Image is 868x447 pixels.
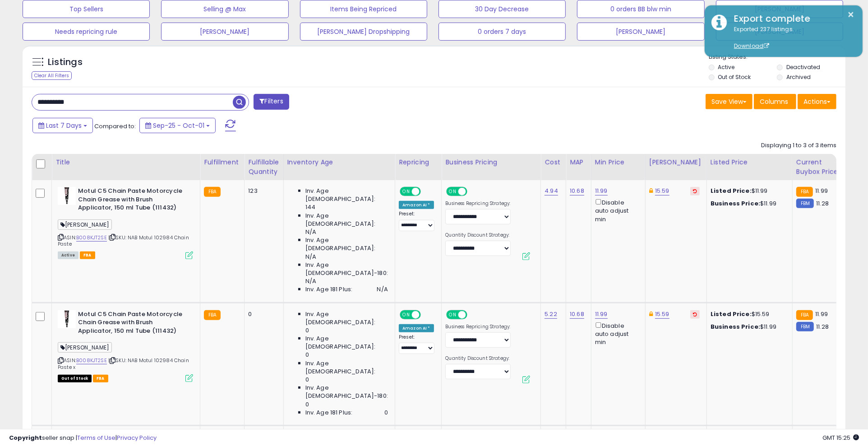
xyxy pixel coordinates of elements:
div: Current Buybox Price [796,158,843,177]
button: [PERSON_NAME] [161,23,288,41]
b: Listed Price: [711,310,752,318]
div: ASIN: [58,187,193,258]
h5: Listings [48,56,83,69]
div: Disable auto adjust min [595,197,638,223]
span: 0 [384,409,388,417]
div: Export complete [727,12,856,25]
small: FBM [796,199,814,208]
span: 0 [305,326,309,335]
b: Business Price: [711,322,760,331]
div: [PERSON_NAME] [649,158,703,167]
b: Business Price: [711,199,760,208]
div: Preset: [399,211,434,231]
button: Actions [798,94,836,109]
span: Inv. Age [DEMOGRAPHIC_DATA]: [305,359,388,376]
span: 11.99 [815,310,828,318]
div: $11.99 [711,187,785,195]
b: Listed Price: [711,186,752,195]
div: Listed Price [711,158,789,167]
span: ON [401,311,412,318]
div: $11.99 [711,200,785,208]
span: Inv. Age [DEMOGRAPHIC_DATA]: [305,212,388,228]
span: 11.99 [815,186,828,195]
small: FBA [796,187,813,197]
button: Columns [754,94,796,109]
button: Needs repricing rule [23,23,150,41]
label: Business Repricing Strategy: [445,200,511,207]
span: All listings currently available for purchase on Amazon [58,251,78,259]
div: Fulfillment [204,158,240,167]
a: B008KJT2SE [76,357,107,364]
span: Inv. Age 181 Plus: [305,285,353,293]
div: Cost [545,158,562,167]
div: Title [55,158,196,167]
label: Archived [786,73,811,81]
div: $11.99 [711,323,785,331]
span: Last 7 Days [46,121,82,130]
img: 310qJ+myO+L._SL40_.jpg [58,310,76,328]
label: Out of Stock [718,73,751,81]
span: 144 [305,203,315,211]
small: FBM [796,322,814,331]
label: Quantity Discount Strategy: [445,355,511,362]
label: Deactivated [786,63,820,71]
button: [PERSON_NAME] [577,23,704,41]
span: FBA [93,375,108,382]
div: Clear All Filters [32,71,72,80]
a: Privacy Policy [117,433,157,442]
div: Amazon AI * [399,324,434,332]
a: 10.68 [570,310,584,319]
span: ON [447,311,458,318]
small: FBA [796,310,813,320]
button: Filters [254,94,289,110]
small: FBA [204,310,221,320]
a: Download [734,42,769,50]
span: All listings that are currently out of stock and unavailable for purchase on Amazon [58,375,92,382]
span: ON [447,188,458,196]
a: 15.59 [655,310,669,319]
span: 0 [305,351,309,359]
label: Quantity Discount Strategy: [445,232,511,238]
span: Inv. Age [DEMOGRAPHIC_DATA]-180: [305,261,388,277]
span: Inv. Age [DEMOGRAPHIC_DATA]: [305,310,388,326]
span: OFF [466,311,480,318]
div: ASIN: [58,310,193,382]
span: [PERSON_NAME] [58,219,112,230]
div: seller snap | | [9,434,157,442]
a: 10.68 [570,186,584,196]
span: 2025-10-9 15:25 GMT [822,433,859,442]
button: [PERSON_NAME] Dropshipping [300,23,427,41]
a: 5.22 [545,310,557,319]
a: 4.94 [545,186,558,196]
div: Disable auto adjust min [595,321,638,347]
div: Displaying 1 to 3 of 3 items [761,141,836,150]
span: OFF [466,188,480,196]
span: Columns [760,97,788,106]
div: 0 [248,310,276,318]
div: Business Pricing [445,158,537,167]
div: Inventory Age [287,158,391,167]
button: Save View [706,94,753,109]
span: 11.28 [816,199,829,208]
button: Sep-25 - Oct-01 [139,118,216,133]
span: FBA [80,251,95,259]
b: Motul C5 Chain Paste Motorcycle Chain Grease with Brush Applicator, 150 ml Tube (111432) [78,187,188,214]
span: Inv. Age [DEMOGRAPHIC_DATA]: [305,187,388,203]
button: Last 7 Days [32,118,93,133]
a: 11.99 [595,186,608,196]
div: Fulfillable Quantity [248,158,279,177]
button: × [848,9,855,20]
span: ON [401,188,412,196]
span: OFF [420,311,434,318]
p: Listing States: [709,53,845,61]
span: [PERSON_NAME] [58,342,112,353]
div: Min Price [595,158,642,167]
div: Preset: [399,334,434,354]
label: Active [718,63,734,71]
span: 0 [305,400,309,409]
div: $15.59 [711,310,785,318]
div: Exported 237 listings. [727,25,856,51]
span: N/A [377,285,388,293]
span: N/A [305,228,316,236]
a: Terms of Use [77,433,115,442]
